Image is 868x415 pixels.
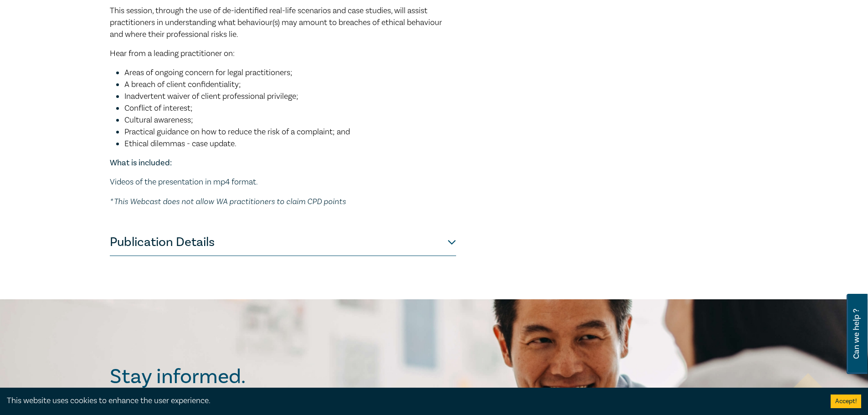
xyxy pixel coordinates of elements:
button: Accept cookies [831,395,861,408]
span: Conflict of interest; [124,103,193,113]
span: This session, through the use of de-identified real-life scenarios and case studies, will assist ... [110,5,442,40]
span: Inadvertent waiver of client professional privilege; [124,91,298,102]
button: Publication Details [110,229,456,256]
strong: What is included: [110,158,172,168]
span: Areas of ongoing concern for legal practitioners; [124,67,293,78]
h2: Stay informed. [110,365,325,389]
p: Videos of the presentation in mp4 format. [110,176,456,188]
div: This website uses cookies to enhance the user experience. [7,395,817,407]
span: Can we help ? [852,299,861,369]
span: Hear from a leading practitioner on: [110,48,235,59]
span: Cultural awareness; [124,115,193,125]
span: Ethical dilemmas - case update. [124,138,236,149]
span: Practical guidance on how to reduce the risk of a complaint; and [124,127,350,137]
em: * This Webcast does not allow WA practitioners to claim CPD points [110,196,346,206]
span: A breach of client confidentiality; [124,79,241,90]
